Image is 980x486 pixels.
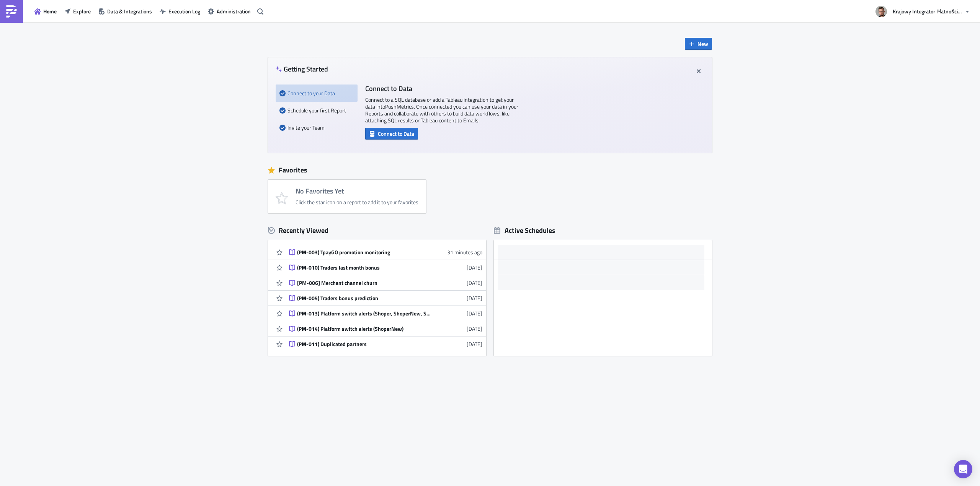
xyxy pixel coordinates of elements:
[954,460,972,478] div: Open Intercom Messenger
[297,280,431,286] div: [PM-006] Merchant channel churn
[365,129,418,137] a: Connect to Data
[296,199,418,206] div: Click the star icon on a report to add it to your favorites
[685,38,712,50] button: New
[279,85,354,102] div: Connect to your Data
[289,275,482,290] a: [PM-006] Merchant channel churn[DATE]
[467,279,482,287] time: 2025-08-28T07:08:06Z
[289,306,482,321] a: (PM-013) Platform switch alerts (Shoper, ShoperNew, Shopify, IAI/IdoSell)[DATE]
[95,5,156,17] button: Data & Integrations
[871,3,974,20] button: Krajowy Integrator Płatności S.A.
[43,7,57,15] span: Home
[697,40,708,48] span: New
[204,5,255,17] button: Administration
[289,260,482,275] a: (PM-010) Traders last month bonus[DATE]
[494,226,555,235] div: Active Schedules
[168,7,200,15] span: Execution Log
[365,85,518,93] h4: Connect to Data
[268,164,712,176] div: Favorites
[289,321,482,336] a: (PM-014) Platform switch alerts (ShoperNew)[DATE]
[467,294,482,302] time: 2025-08-27T09:24:09Z
[156,5,204,17] button: Execution Log
[467,325,482,333] time: 2025-08-05T07:15:41Z
[279,102,354,119] div: Schedule your first Report
[297,325,431,332] div: (PM-014) Platform switch alerts (ShoperNew)
[107,7,152,15] span: Data & Integrations
[73,7,91,15] span: Explore
[279,119,354,136] div: Invite your Team
[5,5,18,18] img: PushMetrics
[31,5,60,17] button: Home
[217,7,251,15] span: Administration
[297,264,431,271] div: (PM-010) Traders last month bonus
[297,249,431,256] div: (PM-003) TpayGO promotion monitoring
[893,7,962,15] span: Krajowy Integrator Płatności S.A.
[289,336,482,351] a: (PM-011) Duplicated partners[DATE]
[289,291,482,306] a: (PM-005) Traders bonus prediction[DATE]
[289,245,482,260] a: (PM-003) TpayGO promotion monitoring31 minutes ago
[60,5,95,17] button: Explore
[297,341,431,348] div: (PM-011) Duplicated partners
[297,295,431,302] div: (PM-005) Traders bonus prediction
[268,225,486,236] div: Recently Viewed
[447,248,482,256] time: 2025-09-30T10:21:52Z
[467,309,482,317] time: 2025-08-05T07:16:20Z
[467,340,482,348] time: 2025-06-25T09:18:16Z
[467,263,482,271] time: 2025-09-10T12:56:05Z
[365,96,518,124] p: Connect to a SQL database or add a Tableau integration to get your data into PushMetrics . Once c...
[297,310,431,317] div: (PM-013) Platform switch alerts (Shoper, ShoperNew, Shopify, IAI/IdoSell)
[875,5,888,18] img: Avatar
[365,128,418,140] button: Connect to Data
[296,187,418,195] h4: No Favorites Yet
[378,130,414,138] span: Connect to Data
[276,65,328,73] h4: Getting Started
